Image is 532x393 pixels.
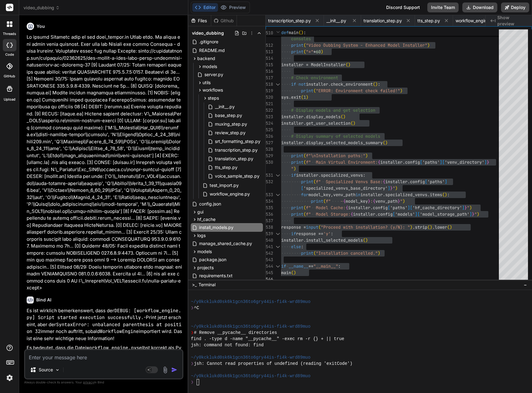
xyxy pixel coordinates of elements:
span: ~/y0kcklukd0sk6k1gcn36to6gry44is-fi4k-wrd89muo [191,373,310,379]
span: f" Model Cache: [306,205,346,210]
span: 'paths' [422,159,440,165]
span: find . -type d -name "__pycache__" -exec rm -r {} + || true [191,336,344,342]
span: "__main__" [313,263,338,269]
span: tts_step.py [214,164,238,171]
span: ~/y0kcklukd0sk6k1gcn36to6gry44is-fi4k-wrd89muo [191,354,310,361]
span: __name__ [289,263,308,269]
span: installer.specialized_venvs [296,172,363,178]
span: ( [442,192,445,197]
span: : [301,244,303,249]
span: : [331,231,333,236]
span: ] [462,205,464,210]
span: ) [403,198,405,204]
div: 539 [266,231,273,237]
span: installer.install_selected_models [281,237,363,243]
span: install_models.py [198,224,234,231]
span: : [447,192,450,197]
span: srt_formatting_step.py [214,138,261,145]
span: jsh: Cannot read properties of undefined (reading 'exitCode') [194,361,352,367]
div: 513 [266,49,273,55]
span: ) [353,120,355,126]
span: { [373,198,375,204]
div: Click to collapse the range. [274,231,282,237]
p: Source [39,367,53,373]
span: f"\nInstallation paths:" [306,153,365,158]
span: transcription_step.py [268,18,311,24]
span: ( [301,94,303,100]
span: response == [296,231,323,236]
span: ] [484,159,487,165]
span: __init__.py [326,18,346,24]
h6: You [37,23,45,29]
span: ( [299,30,301,35]
span: ) [430,224,432,230]
div: 540 [266,237,273,244]
span: [ [442,159,445,165]
span: ( [447,224,450,230]
span: installer.config [348,205,388,210]
span: input [306,224,318,230]
span: 'y' [323,231,331,236]
div: Click to collapse the range. [274,81,282,88]
span: f" Main Virtual Environment: [306,159,378,165]
span: print [291,159,303,165]
span: " [393,185,395,191]
div: 519 [266,88,273,94]
span: # Display models and get selection [291,107,375,113]
span: } [390,185,393,191]
span: print [291,211,303,217]
span: main [281,270,291,275]
span: ^C [194,305,199,311]
span: ) [306,94,308,100]
span: workflow_engine.py [209,190,251,198]
span: f" - [326,198,343,204]
span: print [291,49,303,54]
span: installer.get_user_selection [281,120,351,126]
span: ❯ [191,361,194,367]
span: " [467,205,469,210]
div: 538 [266,224,273,231]
span: installer.config [385,179,425,184]
span: video_dubbing [24,5,60,11]
span: [ [388,205,390,210]
span: : [370,198,373,204]
span: # Check environment [291,75,338,80]
span: __init__.py [214,103,235,110]
span: ) [301,30,303,35]
span: ( [303,205,306,210]
div: 543 [266,257,273,263]
span: ) [450,224,452,230]
span: } [368,198,370,204]
div: Discord Support [382,2,424,12]
span: tts_step.py [417,18,440,24]
span: venv_path [333,192,355,197]
span: .gitignore [198,38,219,45]
span: installer.check_environment [306,81,373,87]
span: if [281,263,286,269]
span: ) [375,81,378,87]
span: " [400,198,403,204]
span: "=" [306,49,313,54]
div: 521 [266,101,273,107]
span: projects [197,265,214,271]
div: 531 [266,172,273,179]
div: 530 [266,159,273,166]
span: models [203,63,217,70]
span: ❯ [191,305,194,311]
p: Es ist wirklich bemerkenswert, dass der -Print jetzt erscheint, aber der immer noch auftritt, sob... [27,307,182,342]
div: 544 [266,263,273,270]
span: ) [321,49,323,54]
span: models [197,248,212,255]
div: 534 [266,198,273,205]
img: icon [171,367,177,373]
span: else [291,244,301,249]
span: server.py [204,71,224,78]
span: ( [341,114,343,119]
span: .strip [412,224,427,230]
div: 541 [266,244,273,250]
div: 526 [266,133,273,140]
button: Download [462,2,497,12]
span: ) [410,224,412,230]
span: installer.display_selected_models_summary [281,140,383,145]
span: [ [417,211,420,217]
